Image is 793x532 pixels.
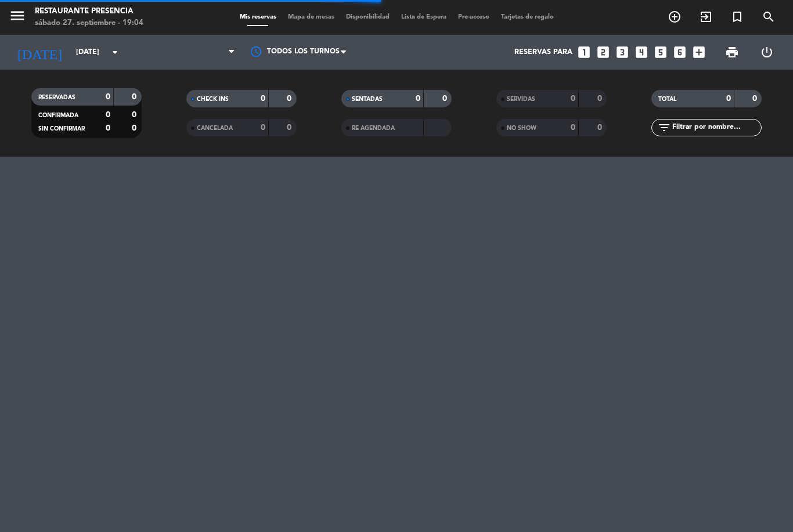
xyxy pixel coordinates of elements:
[261,124,265,132] strong: 0
[668,10,682,24] i: add_circle_outline
[615,45,630,60] i: looks_3
[352,125,395,131] span: RE AGENDADA
[261,95,265,103] strong: 0
[760,45,774,59] i: power_settings_new
[653,45,668,60] i: looks_5
[659,7,690,27] span: RESERVAR MESA
[395,14,452,20] span: Lista de Espera
[749,35,784,70] div: LOG OUT
[597,95,604,103] strong: 0
[9,7,26,28] button: menu
[657,121,671,135] i: filter_list
[596,45,611,60] i: looks_two
[658,96,676,102] span: TOTAL
[35,6,143,17] div: Restaurante Presencia
[106,124,110,132] strong: 0
[495,14,560,20] span: Tarjetas de regalo
[197,125,233,131] span: CANCELADA
[35,17,143,29] div: sábado 27. septiembre - 19:04
[507,125,536,131] span: NO SHOW
[38,113,78,118] span: CONFIRMADA
[730,10,744,24] i: turned_in_not
[352,96,383,102] span: SENTADAS
[9,7,26,24] i: menu
[234,14,282,20] span: Mis reservas
[726,95,731,103] strong: 0
[571,95,575,103] strong: 0
[691,45,707,60] i: add_box
[416,95,420,103] strong: 0
[762,10,776,24] i: search
[690,7,722,27] span: WALK IN
[106,93,110,101] strong: 0
[132,111,139,119] strong: 0
[38,126,85,132] span: SIN CONFIRMAR
[132,124,139,132] strong: 0
[197,96,229,102] span: CHECK INS
[108,45,122,59] i: arrow_drop_down
[752,95,759,103] strong: 0
[287,95,294,103] strong: 0
[287,124,294,132] strong: 0
[571,124,575,132] strong: 0
[699,10,713,24] i: exit_to_app
[507,96,535,102] span: SERVIDAS
[9,39,70,65] i: [DATE]
[671,121,761,134] input: Filtrar por nombre...
[634,45,649,60] i: looks_4
[106,111,110,119] strong: 0
[576,45,592,60] i: looks_one
[442,95,449,103] strong: 0
[38,95,75,100] span: RESERVADAS
[722,7,753,27] span: Reserva especial
[514,48,572,56] span: Reservas para
[597,124,604,132] strong: 0
[753,7,784,27] span: BUSCAR
[452,14,495,20] span: Pre-acceso
[132,93,139,101] strong: 0
[340,14,395,20] span: Disponibilidad
[282,14,340,20] span: Mapa de mesas
[672,45,687,60] i: looks_6
[725,45,739,59] span: print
